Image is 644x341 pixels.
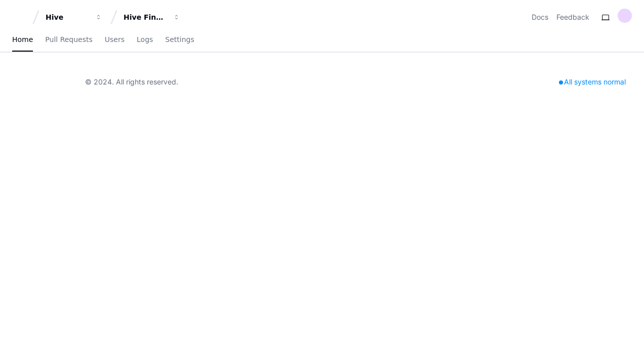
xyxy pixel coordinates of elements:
[85,77,178,87] div: © 2024. All rights reserved.
[12,28,33,52] a: Home
[165,28,194,52] a: Settings
[556,12,589,22] button: Feedback
[12,36,33,42] span: Home
[119,8,184,26] button: Hive Financial Systems
[105,28,125,52] a: Users
[46,12,89,22] div: Hive
[42,8,106,26] button: Hive
[553,75,632,89] div: All systems normal
[137,28,153,52] a: Logs
[124,12,167,22] div: Hive Financial Systems
[45,36,92,42] span: Pull Requests
[45,28,92,52] a: Pull Requests
[105,36,125,42] span: Users
[532,12,548,22] a: Docs
[137,36,153,42] span: Logs
[165,36,194,42] span: Settings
